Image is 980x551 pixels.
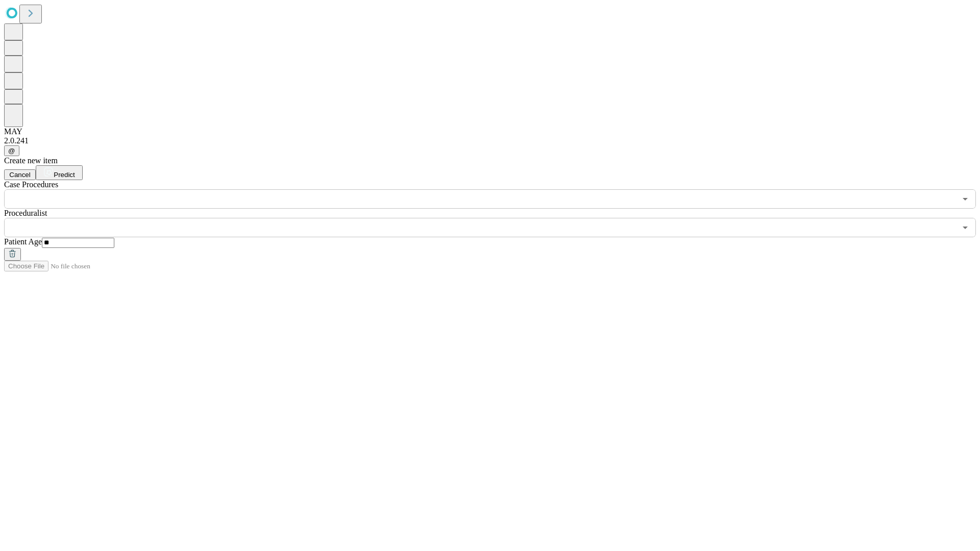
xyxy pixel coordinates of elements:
button: Predict [36,165,83,180]
button: Cancel [4,169,36,180]
div: MAY [4,127,976,136]
span: Predict [54,171,75,179]
span: Proceduralist [4,209,47,217]
span: Create new item [4,156,58,165]
button: @ [4,145,19,156]
span: @ [8,147,15,155]
span: Cancel [9,171,31,179]
span: Patient Age [4,237,42,246]
button: Open [958,192,972,206]
button: Open [958,220,972,235]
span: Scheduled Procedure [4,180,58,189]
div: 2.0.241 [4,136,976,145]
